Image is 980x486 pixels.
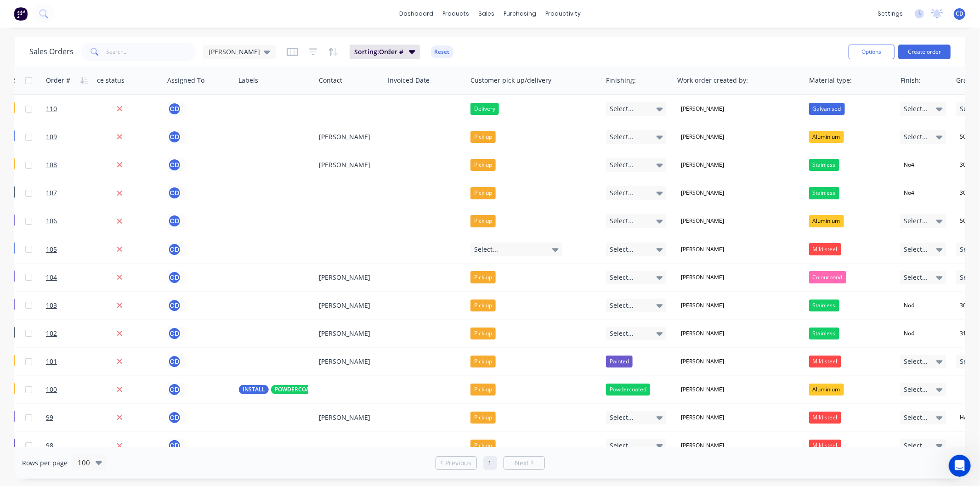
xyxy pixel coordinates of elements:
[168,439,181,452] button: CD
[610,160,634,170] span: Select...
[46,292,101,319] a: 103
[275,385,312,394] span: POWDERCOAT
[431,45,453,58] button: Reset
[243,385,265,394] span: INSTALL
[474,132,492,141] span: Pick up
[900,328,918,339] div: No4
[168,130,181,144] div: CD
[956,300,973,311] div: 304
[168,411,181,424] button: CD
[809,103,845,115] div: Galvanised
[29,47,74,56] h1: Sales Orders
[470,300,496,311] button: Pick up
[436,458,476,468] a: Previous page
[470,328,496,339] button: Pick up
[168,299,181,312] div: CD
[541,7,585,21] div: productivity
[470,103,499,115] button: Delivery
[809,412,841,424] div: Mild steel
[474,160,492,170] span: Pick up
[46,245,57,254] span: 105
[677,440,728,452] div: [PERSON_NAME]
[46,151,101,179] a: 108
[168,102,181,116] button: CD
[319,76,342,85] div: Contact
[168,271,181,284] button: CD
[483,456,497,470] a: Page 1 is your current page
[470,187,496,199] button: Pick up
[900,300,918,311] div: No4
[474,104,495,113] span: Delivery
[470,356,496,367] button: Pick up
[956,328,973,339] div: 316
[46,273,57,282] span: 104
[610,357,629,366] span: Painted
[46,385,57,394] span: 100
[350,45,420,59] button: Sorting:Order #
[904,132,928,141] span: Select...
[809,187,839,199] div: Stainless
[677,412,728,424] div: [PERSON_NAME]
[319,301,378,310] div: [PERSON_NAME]
[677,300,728,311] div: [PERSON_NAME]
[677,159,728,171] div: [PERSON_NAME]
[956,131,976,143] div: 5005
[474,357,492,366] span: Pick up
[474,188,492,198] span: Pick up
[904,273,928,282] span: Select...
[470,215,496,227] button: Pick up
[46,320,101,347] a: 102
[46,76,70,85] div: Order #
[610,413,634,422] span: Select...
[395,7,438,21] a: dashboard
[46,236,101,263] a: 105
[499,7,541,21] div: purchasing
[319,160,378,170] div: [PERSON_NAME]
[809,328,839,339] div: Stainless
[809,356,841,367] div: Mild steel
[445,458,471,468] span: Previous
[474,413,492,422] span: Pick up
[610,441,634,450] span: Select...
[809,384,844,396] div: Aluminium
[677,103,728,115] div: [PERSON_NAME]
[319,329,378,338] div: [PERSON_NAME]
[474,7,499,21] div: sales
[354,47,403,57] span: Sorting: Order #
[474,329,492,338] span: Pick up
[677,76,748,85] div: Work order created by:
[319,413,378,422] div: [PERSON_NAME]
[470,76,551,85] div: Customer pick up/delivery
[677,243,728,255] div: [PERSON_NAME]
[610,104,634,113] span: Select...
[168,383,181,396] button: CD
[167,76,204,85] div: Assigned To
[677,356,728,367] div: [PERSON_NAME]
[474,273,492,282] span: Pick up
[898,45,951,59] button: Create order
[904,245,928,254] span: Select...
[610,385,646,394] span: Powdercoated
[239,385,316,394] button: INSTALLPOWDERCOAT
[46,348,101,375] a: 101
[873,7,907,21] div: settings
[168,214,181,228] div: CD
[809,215,844,227] div: Aluminium
[46,441,53,450] span: 98
[677,328,728,339] div: [PERSON_NAME]
[82,76,125,85] div: Invoice status
[900,159,918,171] div: No4
[901,76,921,85] div: Finish:
[949,455,971,477] iframe: Intercom live chat
[957,76,977,85] div: Grade:
[956,159,973,171] div: 304
[168,158,181,172] button: CD
[168,243,181,256] button: CD
[809,131,844,143] div: Aluminium
[474,245,498,254] span: Select...
[849,45,895,59] button: Options
[46,123,101,151] a: 109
